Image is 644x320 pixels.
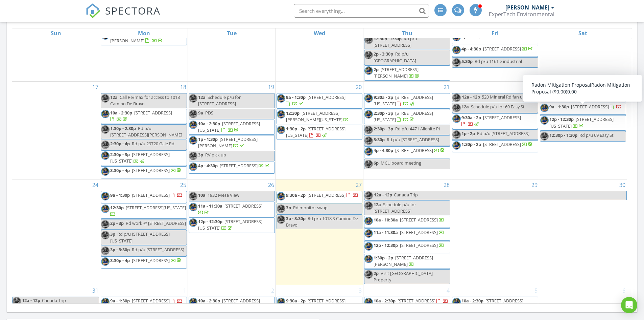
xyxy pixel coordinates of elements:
span: Rd p/u 1018 S Camino De Bravo [286,215,358,228]
span: 9a [198,110,203,116]
a: 4p - 4:30p [STREET_ADDRESS] [364,146,450,158]
span: [STREET_ADDRESS][US_STATE] [549,116,614,129]
a: Sunday [49,28,63,38]
a: 10a - 2:30p [STREET_ADDRESS] [110,110,172,122]
img: expertech_headshot.jpg [189,152,197,160]
td: Go to August 19, 2025 [188,82,276,179]
span: 2p - 3p [110,220,124,226]
td: Go to August 18, 2025 [100,82,188,179]
img: expertech_headshot.jpg [540,132,549,141]
a: 10a - 2:30p [STREET_ADDRESS] [364,297,450,309]
span: 12a - 12p [22,297,41,305]
img: expertech_headshot.jpg [101,110,110,118]
span: Canada Trip [394,192,418,198]
a: 12p - 12:30p [STREET_ADDRESS][US_STATE] [198,218,262,231]
img: expertech_headshot.jpg [364,191,373,200]
span: 9:30a - 2p [374,94,393,100]
img: expertech_headshot.jpg [189,298,197,306]
img: expertech_headshot.jpg [452,58,461,67]
a: Go to August 24, 2025 [91,179,100,190]
span: 1:30p - 2:30p [110,125,136,131]
span: Schedule p/u for [STREET_ADDRESS] [374,201,416,214]
span: [STREET_ADDRESS] [483,114,521,121]
span: Rd p/u [STREET_ADDRESS] [387,136,439,143]
a: 12:30p [STREET_ADDRESS][US_STATE] [110,205,186,217]
span: [STREET_ADDRESS][US_STATE] [286,126,345,138]
span: 12a - 12p [461,93,480,102]
a: 3:30p - 4p [STREET_ADDRESS] [101,256,187,269]
a: Go to August 26, 2025 [267,179,276,190]
a: 10a - 2:30p [STREET_ADDRESS][PERSON_NAME] [461,298,523,310]
img: expertech_headshot.jpg [364,51,373,59]
span: [STREET_ADDRESS][US_STATE] [126,205,186,211]
span: 9:30a - 2p [286,192,306,198]
a: 2p [STREET_ADDRESS][PERSON_NAME] [374,66,421,79]
img: expertech_headshot.jpg [364,242,373,251]
span: 3:30p [374,136,385,143]
a: 9:30a - 2p [STREET_ADDRESS] [452,113,538,129]
a: Go to September 5, 2025 [533,285,539,296]
span: PDS [205,110,213,116]
a: 1:30p - 2p [STREET_ADDRESS][US_STATE] [286,126,345,138]
span: [STREET_ADDRESS] [483,46,521,52]
a: Go to August 22, 2025 [530,82,539,92]
span: [STREET_ADDRESS][PERSON_NAME][US_STATE] [286,110,342,123]
span: Call Re/max for access to 1018 Camino De Bravo [110,94,180,107]
span: 3p [198,152,203,158]
a: 3:30p - 4p [STREET_ADDRESS] [101,166,187,178]
img: expertech_headshot.jpg [277,110,285,119]
img: expertech_headshot.jpg [189,136,197,145]
span: [STREET_ADDRESS][PERSON_NAME] [374,255,433,267]
td: Go to August 25, 2025 [100,179,188,285]
a: 9:30a - 2p [STREET_ADDRESS] [277,191,363,203]
td: Go to August 29, 2025 [451,179,539,285]
span: Rd p/u [STREET_ADDRESS][US_STATE] [110,231,170,243]
span: 4p - 4:30p [461,46,481,52]
a: 10a - 2:30p [STREET_ADDRESS][US_STATE] [189,120,275,135]
a: 4p - 4:30p [STREET_ADDRESS] [452,45,538,57]
td: Go to August 30, 2025 [539,179,627,285]
div: ExperTech Environmental [489,11,554,18]
img: expertech_headshot.jpg [101,220,110,229]
img: expertech_headshot.jpg [189,121,197,129]
a: 11a - 11:30a [STREET_ADDRESS] [364,228,450,240]
a: 2:30p - 3p [STREET_ADDRESS][US_STATE] [110,151,170,164]
span: Rd p/u [STREET_ADDRESS] [374,36,417,48]
span: 10a - 2:30p [198,298,220,304]
span: 12p - 12:30p [374,242,398,248]
img: expertech_headshot.jpg [452,298,461,306]
a: 12p - 12:30p [STREET_ADDRESS][US_STATE] [189,217,275,233]
img: expertech_headshot.jpg [277,205,285,213]
img: expertech_headshot.jpg [364,160,373,168]
a: Go to September 1, 2025 [182,285,188,296]
span: 1p - 2p [461,130,475,136]
span: Rd p/u [STREET_ADDRESS] [477,130,529,136]
span: Rd p/u 4471 Allenite Pt [395,126,440,132]
span: 4p - 4:30p [198,163,218,169]
img: expertech_headshot.jpg [101,192,110,200]
img: expertech_headshot.jpg [364,66,373,75]
a: Go to August 23, 2025 [618,82,627,92]
span: Rd p/u [STREET_ADDRESS][PERSON_NAME] [110,125,182,138]
a: Go to September 3, 2025 [357,285,363,296]
a: 9a - 1:30p [STREET_ADDRESS] [101,191,187,203]
span: 3p [110,231,115,237]
span: [STREET_ADDRESS] [571,104,609,110]
a: 9:30a - 2p [STREET_ADDRESS] [286,192,358,198]
span: Canada Trip [42,297,66,303]
a: 1:30p - 2p [STREET_ADDRESS][PERSON_NAME] [374,255,433,267]
td: Go to August 20, 2025 [276,82,363,179]
span: 9a - 1:30p [110,192,130,198]
img: expertech_headshot.jpg [277,298,285,306]
span: 2:30p - 3p [374,126,393,132]
a: 9a - 1:30p [STREET_ADDRESS] [277,93,363,108]
a: 12p - 12:30p [STREET_ADDRESS][US_STATE] [549,116,614,129]
span: Rd work @ [STREET_ADDRESS] [126,220,186,226]
span: 10a - 2:30p [374,298,396,304]
span: [STREET_ADDRESS] [132,167,170,173]
img: expertech_headshot.jpg [452,93,461,102]
span: 2:30p - 3p [374,110,393,116]
span: [STREET_ADDRESS] [134,110,172,116]
td: Go to August 22, 2025 [451,82,539,179]
img: expertech_headshot.jpg [277,126,285,134]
